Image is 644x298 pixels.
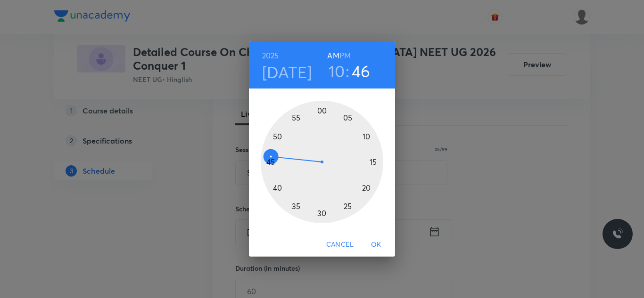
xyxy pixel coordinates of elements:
button: Cancel [322,236,357,253]
button: [DATE] [262,62,312,82]
span: Cancel [326,239,354,250]
h3: : [346,61,349,81]
button: 46 [352,61,371,81]
button: AM [327,49,339,62]
button: OK [361,236,391,253]
span: OK [365,239,388,250]
button: 10 [329,61,345,81]
button: 2025 [262,49,279,62]
button: PM [339,49,351,62]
